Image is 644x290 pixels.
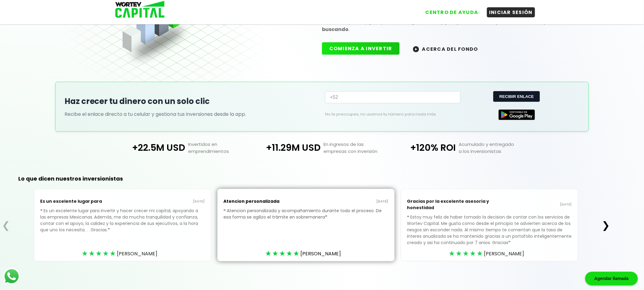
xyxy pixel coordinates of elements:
p: Es un excelente lugar para invertir y hacer crecer mi capital, apoyando a las empresas Mexicanas.... [40,208,205,242]
span: ❞ [509,240,512,246]
p: Acumulado y entregado a los inversionistas [456,141,525,155]
button: CENTRO DE AYUDA [423,7,481,17]
p: En ingresos de las empresas con inversión [320,141,390,155]
a: COMIENZA A INVERTIR [322,45,406,52]
strong: Regístrate hoy y empieza a formar parte del cambio que estás buscando [322,18,567,33]
p: No te preocupes, no usamos tu número para nada más. [325,112,451,117]
p: +22.5M USD [119,141,185,155]
div: ★★★★★ [265,249,300,258]
span: ❝ [407,214,411,220]
p: [DATE] [306,199,388,204]
button: RECIBIR ENLACE [493,91,540,102]
button: ❯ [600,219,612,231]
button: ACERCA DEL FONDO [406,42,485,55]
a: CENTRO DE AYUDA [417,3,481,17]
h2: Haz crecer tu dinero con un solo clic [65,95,319,107]
p: Es un excelente lugar para [40,195,123,208]
p: Atencion personalizada [224,195,306,208]
p: Gracias por la excelente asesoria y honestidad [407,195,490,214]
p: Recibe el enlace directo a tu celular y gestiona tus inversiones desde la app. [65,110,319,118]
p: Atencion personalizada y acompañamiento durante todo el proceso. De esa forma se agilizo el trámi... [224,208,388,230]
div: ★★★★★ [449,249,484,258]
span: ❞ [108,227,111,233]
p: +11.29M USD [254,141,320,155]
button: COMIENZA A INVERTIR [322,42,400,55]
span: ❞ [325,214,329,220]
p: Invertidos en emprendimientos [185,141,254,155]
span: [PERSON_NAME] [117,250,157,257]
img: logos_whatsapp-icon.242b2217.svg [3,268,20,285]
span: [PERSON_NAME] [300,250,341,257]
div: Agendar llamada [585,272,638,285]
p: [DATE] [489,202,572,207]
a: INICIAR SESIÓN [481,3,535,17]
p: [DATE] [122,199,205,204]
span: ❝ [224,208,227,214]
p: +120% ROI [390,141,456,155]
button: INICIAR SESIÓN [487,7,535,17]
span: [PERSON_NAME] [484,250,524,257]
img: Google Play [499,109,535,120]
span: ❝ [40,208,44,214]
img: wortev-capital-acerca-del-fondo [413,46,419,52]
div: ★★★★★ [82,249,117,258]
p: Estoy muy feliz de haber tomado la decision de contar con los servicios de Wortev Capital. Me gus... [407,214,572,255]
